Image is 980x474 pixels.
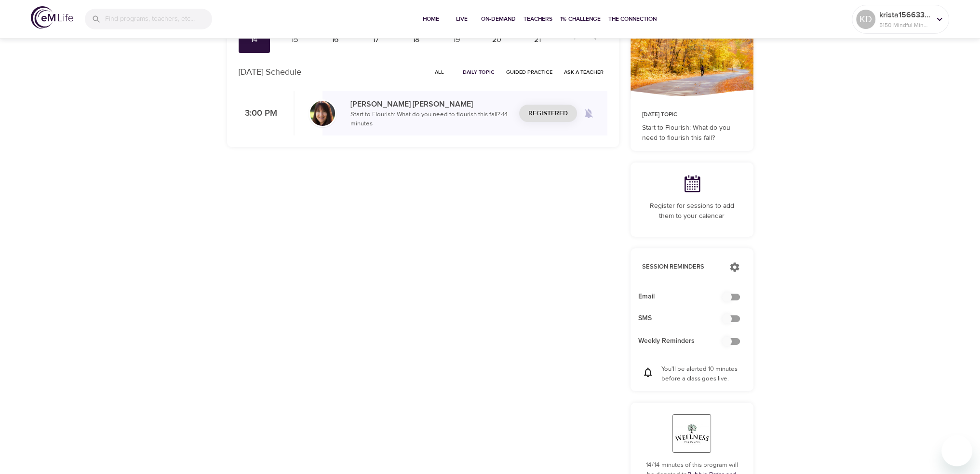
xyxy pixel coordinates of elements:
[564,68,604,77] span: Ask a Teacher
[638,336,730,346] span: Weekly Reminders
[642,262,720,272] p: Session Reminders
[450,14,473,24] span: Live
[524,14,552,24] span: Teachers
[310,101,335,126] img: Andrea_Lieberstein-min.jpg
[879,21,930,29] p: 5150 Mindful Minutes
[941,435,972,466] iframe: Button to launch messaging window
[506,68,552,77] span: Guided Practice
[638,292,730,302] span: Email
[428,68,451,77] span: All
[350,110,511,129] p: Start to Flourish: What do you need to flourish this fall? · 14 minutes
[856,10,875,29] div: KD
[481,14,516,24] span: On-Demand
[528,108,568,120] span: Registered
[519,105,577,122] button: Registered
[642,123,742,143] p: Start to Flourish: What do you need to flourish this fall?
[419,14,443,24] span: Home
[642,110,742,119] p: [DATE] Topic
[560,65,607,80] button: Ask a Teacher
[282,34,307,45] div: 15
[485,34,509,45] div: 20
[31,6,73,29] img: logo
[350,98,511,110] p: [PERSON_NAME] [PERSON_NAME]
[560,14,601,24] span: 1% Challenge
[444,34,469,45] div: 19
[363,34,388,45] div: 17
[502,65,556,80] button: Guided Practice
[608,14,657,24] span: The Connection
[242,34,267,45] div: 14
[424,65,455,80] button: All
[459,65,498,80] button: Daily Topic
[638,313,730,324] span: SMS
[239,107,277,120] p: 3:00 PM
[642,201,742,221] p: Register for sessions to add them to your calendar
[661,365,742,383] p: You'll be alerted 10 minutes before a class goes live.
[239,66,301,79] p: [DATE] Schedule
[525,34,550,45] div: 21
[463,68,495,77] span: Daily Topic
[105,9,212,29] input: Find programs, teachers, etc...
[879,9,930,21] p: krista1566335115
[323,34,347,45] div: 16
[404,34,428,45] div: 18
